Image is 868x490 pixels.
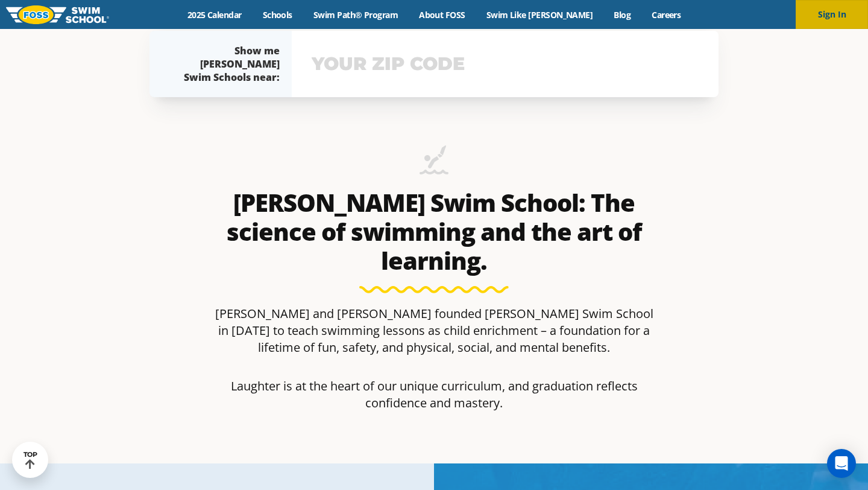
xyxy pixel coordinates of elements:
[303,9,408,21] a: Swim Path® Program
[641,9,691,21] a: Careers
[827,449,856,478] div: Open Intercom Messenger
[252,9,303,21] a: Schools
[409,9,476,21] a: About FOSS
[309,46,702,81] input: YOUR ZIP CODE
[210,188,658,275] h2: [PERSON_NAME] Swim School: The science of swimming and the art of learning.
[210,305,658,356] p: [PERSON_NAME] and [PERSON_NAME] founded [PERSON_NAME] Swim School in [DATE] to teach swimming les...
[420,145,448,182] img: icon-swimming-diving-2.png
[177,9,252,21] a: 2025 Calendar
[603,9,641,21] a: Blog
[24,451,37,469] div: TOP
[210,378,658,412] p: Laughter is at the heart of our unique curriculum, and graduation reflects confidence and mastery.
[476,9,603,21] a: Swim Like [PERSON_NAME]
[174,44,280,84] div: Show me [PERSON_NAME] Swim Schools near:
[6,5,109,24] img: FOSS Swim School Logo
